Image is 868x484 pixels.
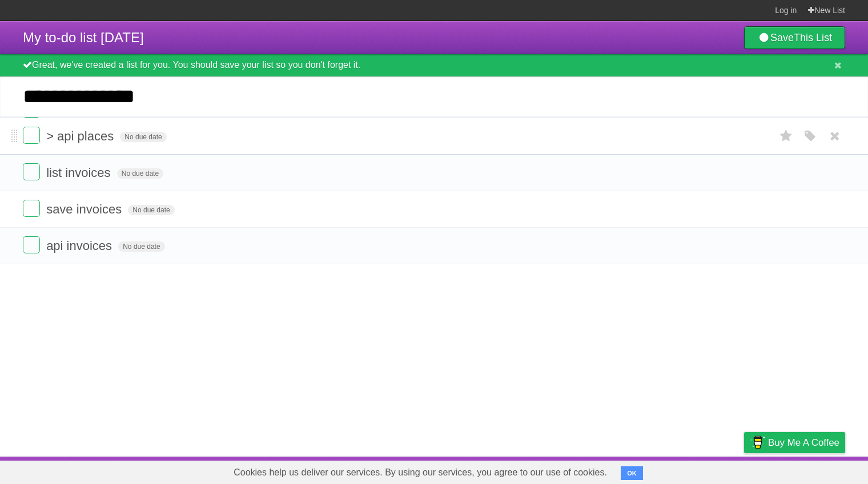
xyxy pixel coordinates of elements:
a: Terms [690,459,716,481]
span: No due date [118,241,164,252]
span: save invoices [46,202,124,216]
label: Done [23,127,40,144]
span: api invoices [46,239,115,253]
span: Cookies help us deliver our services. By using our services, you agree to our use of cookies. [222,461,618,484]
label: Done [23,236,40,253]
a: Buy me a coffee [744,432,845,453]
span: My to-do list [DATE] [23,30,144,45]
a: Developers [630,459,676,481]
label: Done [23,200,40,217]
label: Done [23,163,40,180]
img: Buy me a coffee [750,433,765,452]
a: Privacy [729,459,759,481]
a: SaveThis List [744,26,845,49]
a: Suggest a feature [773,459,845,481]
span: No due date [117,168,163,179]
a: About [592,459,616,481]
span: Buy me a coffee [768,433,839,453]
button: OK [621,466,643,480]
span: No due date [120,132,166,142]
span: list invoices [46,166,113,180]
span: > api places [46,129,116,143]
span: No due date [128,205,174,215]
label: Done [23,117,40,134]
label: Star task [775,127,797,146]
b: This List [794,32,832,43]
